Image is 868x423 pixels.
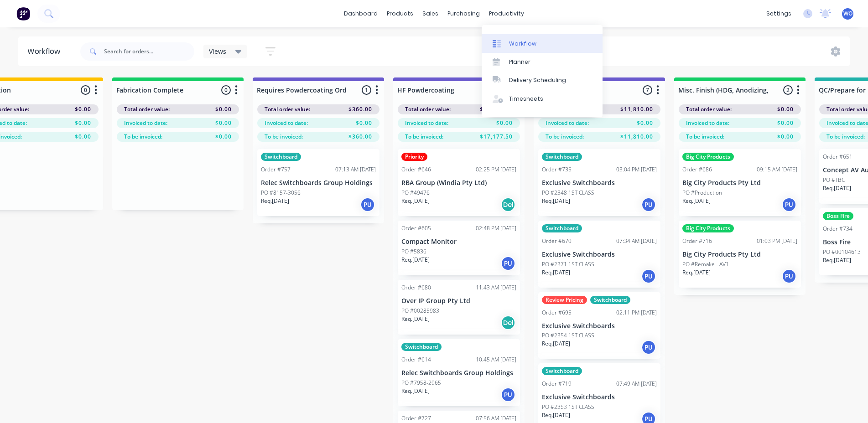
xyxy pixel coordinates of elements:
[777,105,794,113] span: $0.00
[401,414,431,423] div: Order #727
[542,296,587,304] div: Review Pricing
[542,403,594,411] p: PO #2353 1ST CLASS
[265,119,308,127] span: Invoiced to date:
[401,165,431,174] div: Order #646
[616,309,657,317] div: 02:11 PM [DATE]
[682,153,734,161] div: Big City Products
[542,268,570,277] p: Req. [DATE]
[542,309,572,317] div: Order #695
[382,7,418,21] div: products
[616,380,657,388] div: 07:49 AM [DATE]
[401,189,430,197] p: PO #49476
[823,256,851,264] p: Req. [DATE]
[682,197,711,205] p: Req. [DATE]
[261,153,301,161] div: Switchboard
[616,165,657,174] div: 03:04 PM [DATE]
[546,119,589,127] span: Invoiced to date:
[401,379,441,387] p: PO #7958-2965
[538,149,660,216] div: SwitchboardOrder #73503:04 PM [DATE]Exclusive SwitchboardsPO #2348 1ST CLASSReq.[DATE]PU
[476,414,516,423] div: 07:56 AM [DATE]
[405,105,451,113] span: Total order value:
[620,105,653,113] span: $11,810.00
[620,133,653,141] span: $11,810.00
[686,105,732,113] span: Total order value:
[542,380,572,388] div: Order #719
[124,133,162,141] span: To be invoiced:
[401,284,431,292] div: Order #680
[542,340,570,348] p: Req. [DATE]
[542,411,570,419] p: Req. [DATE]
[501,315,515,330] div: Del
[843,10,852,18] span: WO
[401,238,516,246] p: Compact Monitor
[398,280,520,335] div: Order #68011:43 AM [DATE]Over IP Group Pty LtdPO #00285983Req.[DATE]Del
[480,105,513,113] span: $17,177.50
[682,268,711,277] p: Req. [DATE]
[398,149,520,216] div: PriorityOrder #64602:25 PM [DATE]RBA Group (Windia Pty Ltd)PO #49476Req.[DATE]Del
[637,119,653,127] span: $0.00
[682,189,722,197] p: PO #Production
[124,119,167,127] span: Invoiced to date:
[401,224,431,232] div: Order #605
[348,105,372,113] span: $360.00
[501,387,515,402] div: PU
[757,237,797,245] div: 01:03 PM [DATE]
[75,119,91,127] span: $0.00
[542,165,572,174] div: Order #735
[401,307,439,315] p: PO #00285983
[405,119,448,127] span: Invoiced to date:
[261,165,291,174] div: Order #757
[360,197,375,212] div: PU
[398,339,520,406] div: SwitchboardOrder #61410:45 AM [DATE]Relec Switchboards Group HoldingsPO #7958-2965Req.[DATE]PU
[482,34,603,52] a: Workflow
[16,7,30,21] img: Factory
[401,248,426,256] p: PO #5836
[215,119,232,127] span: $0.00
[215,105,232,113] span: $0.00
[686,133,724,141] span: To be invoiced:
[257,149,379,216] div: SwitchboardOrder #75707:13 AM [DATE]Relec Switchboards Group HoldingsPO #8157-3056Req.[DATE]PU
[538,221,660,288] div: SwitchboardOrder #67007:34 AM [DATE]Exclusive SwitchboardsPO #2371 1ST CLASSReq.[DATE]PU
[75,133,91,141] span: $0.00
[641,197,656,212] div: PU
[682,260,729,268] p: PO #Remake - AV1
[401,315,430,323] p: Req. [DATE]
[509,95,543,103] div: Timesheets
[401,197,430,205] p: Req. [DATE]
[682,165,712,174] div: Order #686
[542,322,657,330] p: Exclusive Switchboards
[443,7,484,21] div: purchasing
[398,221,520,275] div: Order #60502:48 PM [DATE]Compact MonitorPO #5836Req.[DATE]PU
[823,184,851,192] p: Req. [DATE]
[104,42,194,61] input: Search for orders...
[339,7,382,21] a: dashboard
[401,153,427,161] div: Priority
[215,133,232,141] span: $0.00
[542,197,570,205] p: Req. [DATE]
[124,105,170,113] span: Total order value:
[509,58,530,66] div: Planner
[823,248,861,256] p: PO #00104613
[509,40,536,48] div: Workflow
[826,133,865,141] span: To be invoiced:
[348,133,372,141] span: $360.00
[261,179,376,187] p: Relec Switchboards Group Holdings
[542,237,572,245] div: Order #670
[501,197,515,212] div: Del
[682,224,734,232] div: Big City Products
[401,297,516,305] p: Over IP Group Pty Ltd
[777,133,794,141] span: $0.00
[538,292,660,359] div: Review PricingSwitchboardOrder #69502:11 PM [DATE]Exclusive SwitchboardsPO #2354 1ST CLASSReq.[DA...
[401,179,516,187] p: RBA Group (Windia Pty Ltd)
[509,76,566,84] div: Delivery Scheduling
[401,356,431,364] div: Order #614
[482,90,603,108] a: Timesheets
[823,153,852,161] div: Order #651
[542,251,657,258] p: Exclusive Switchboards
[265,105,310,113] span: Total order value:
[265,133,303,141] span: To be invoiced:
[405,133,443,141] span: To be invoiced:
[75,105,91,113] span: $0.00
[401,256,430,264] p: Req. [DATE]
[542,179,657,187] p: Exclusive Switchboards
